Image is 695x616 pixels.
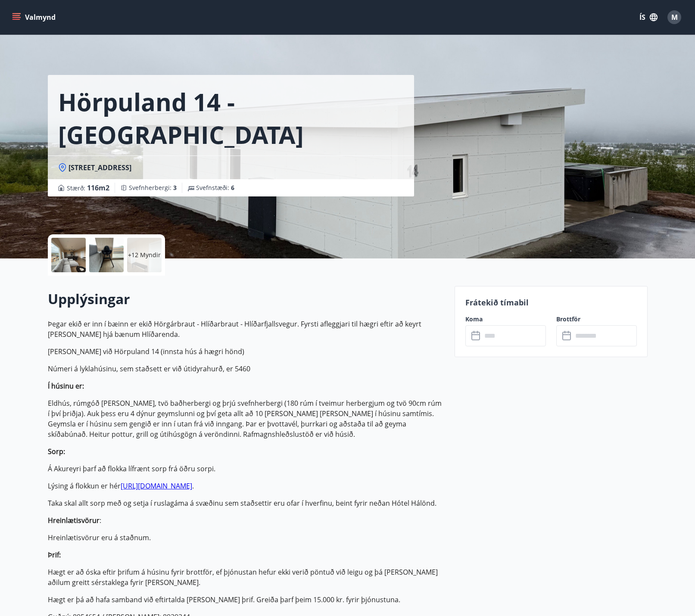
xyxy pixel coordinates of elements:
[48,515,444,526] p: :
[48,346,444,357] p: [PERSON_NAME] við Hörpuland 14 (innsta hús á hægri hönd)
[58,85,404,151] h1: Hörpuland 14 - [GEOGRAPHIC_DATA]
[48,481,444,491] p: Lýsing á flokkun er hér .
[556,315,637,324] label: Brottför
[121,481,192,491] a: [URL][DOMAIN_NAME]
[231,184,234,192] span: 6
[128,251,161,259] p: +12 Myndir
[465,315,546,324] label: Koma
[48,364,444,374] p: Númeri á lyklahúsinu, sem staðsett er við útidyrahurð, er 5460
[173,184,177,192] span: 3
[48,464,444,474] p: Á Akureyri þarf að flokka lífrænt sorp frá öðru sorpi.
[87,183,109,193] span: 116 m2
[48,550,61,560] strong: Þrif:
[129,184,177,192] span: Svefnherbergi :
[196,184,234,192] span: Svefnstæði :
[48,381,84,391] strong: Í húsinu er:
[48,498,444,508] p: Taka skal allt sorp með og setja í ruslagáma á svæðinu sem staðsettir eru ofar í hverfinu, beint ...
[48,594,444,605] p: Hægt er þá að hafa samband við eftirtalda [PERSON_NAME] þrif. Greiða þarf þeim 15.000 kr. fyrir þ...
[48,319,444,339] p: Þegar ekið er inn í bæinn er ekið Hörgárbraut - Hlíðarbraut - Hlíðarfjallsvegur. Fyrsti afleggjar...
[465,297,637,308] p: Frátekið tímabil
[671,12,678,22] span: M
[635,9,662,25] button: ÍS
[48,398,444,439] p: Eldhús, rúmgóð [PERSON_NAME], tvö baðherbergi og þrjú svefnherbergi (180 rúm í tveimur herbergjum...
[10,9,59,25] button: menu
[48,289,444,308] h2: Upplýsingar
[69,163,131,172] span: [STREET_ADDRESS]
[48,447,65,456] strong: Sorp:
[664,7,685,28] button: M
[48,532,444,543] p: Hreinlætisvörur eru á staðnum.
[48,567,444,588] p: Hægt er að óska eftir þrifum á húsinu fyrir brottför, ef þjónustan hefur ekki verið pöntuð við le...
[48,516,100,525] strong: Hreinlætisvörur
[67,183,109,193] span: Stærð :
